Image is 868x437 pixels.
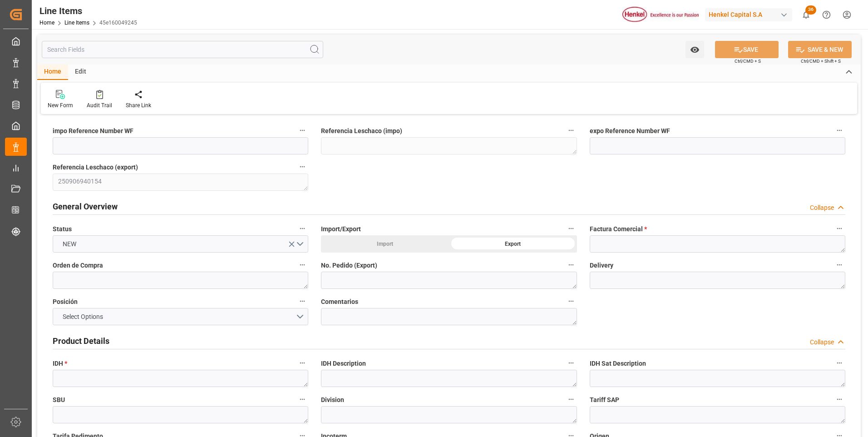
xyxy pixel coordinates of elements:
div: Audit Trail [87,101,112,109]
span: Import/Export [321,224,361,234]
div: Edit [68,65,93,80]
button: show 36 new notifications [796,5,816,25]
button: SAVE [715,41,779,58]
div: Import [321,235,449,253]
span: No. Pedido (Export) [321,261,377,270]
button: expo Reference Number WF [833,124,845,136]
textarea: 250906940154 [53,174,308,191]
div: Collapse [810,203,834,213]
button: open menu [686,41,704,58]
button: Factura Comercial * [833,223,845,234]
button: open menu [53,308,308,325]
a: Line Items [64,20,89,26]
button: Help Center [816,5,837,25]
button: Tariff SAP [833,393,845,405]
h2: General Overview [53,200,118,213]
span: 36 [805,5,816,15]
span: Division [321,395,344,405]
button: SAVE & NEW [788,41,852,58]
button: Comentarios [565,295,577,307]
div: Home [37,65,68,80]
span: Ctrl/CMD + Shift + S [801,58,841,65]
button: Import/Export [565,223,577,234]
button: Orden de Compra [296,259,308,271]
span: expo Reference Number WF [590,126,670,136]
span: IDH Description [321,359,366,368]
span: IDH Sat Description [590,359,646,368]
div: Line Items [39,4,137,18]
span: Orden de Compra [53,261,103,270]
span: Delivery [590,261,613,270]
button: impo Reference Number WF [296,124,308,136]
a: Home [39,20,54,26]
span: NEW [58,239,81,249]
button: Posición [296,295,308,307]
div: Export [449,235,577,253]
span: Tariff SAP [590,395,619,405]
button: IDH Description [565,357,577,369]
button: SBU [296,393,308,405]
span: Factura Comercial [590,224,647,234]
span: Comentarios [321,297,358,307]
button: IDH Sat Description [833,357,845,369]
span: Referencia Leschaco (impo) [321,126,402,136]
div: New Form [48,101,73,109]
span: Ctrl/CMD + S [735,58,761,65]
span: IDH [53,359,67,368]
span: impo Reference Number WF [53,126,133,136]
button: Referencia Leschaco (impo) [565,124,577,136]
input: Search Fields [42,41,323,58]
div: Henkel Capital S.A [705,8,792,21]
button: Henkel Capital S.A [705,6,796,23]
div: Share Link [126,101,151,109]
button: open menu [53,235,308,253]
button: Delivery [833,259,845,271]
span: Select Options [58,312,108,322]
span: SBU [53,395,65,405]
span: Status [53,224,72,234]
button: IDH * [296,357,308,369]
button: Division [565,393,577,405]
span: Posición [53,297,78,307]
span: Referencia Leschaco (export) [53,163,138,172]
h2: Product Details [53,335,109,347]
button: Status [296,223,308,234]
button: No. Pedido (Export) [565,259,577,271]
button: Referencia Leschaco (export) [296,161,308,173]
div: Collapse [810,338,834,347]
img: Henkel%20logo.jpg_1689854090.jpg [622,7,699,23]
